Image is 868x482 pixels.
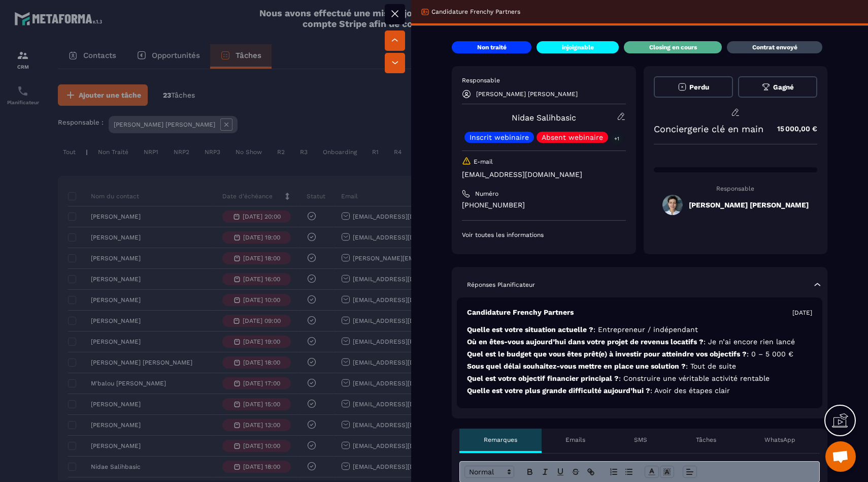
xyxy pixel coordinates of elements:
span: : Tout de suite [686,362,736,370]
p: +1 [611,133,623,144]
p: [PERSON_NAME] [PERSON_NAME] [476,91,578,98]
p: E-mail [474,158,493,166]
p: Inscrit webinaire [470,134,529,141]
span: : Construire une véritable activité rentable [619,374,770,382]
p: Sous quel délai souhaitez-vous mettre en place une solution ? [467,361,812,371]
p: Quelle est votre plus grande difficulté aujourd’hui ? [467,386,812,396]
span: Gagné [773,83,794,91]
button: Gagné [738,76,817,98]
h5: [PERSON_NAME] [PERSON_NAME] [689,201,809,209]
span: : 0 – 5 000 € [747,350,793,358]
p: [PHONE_NUMBER] [462,200,626,210]
p: Candidature Frenchy Partners [431,8,520,16]
p: SMS [634,436,647,444]
p: Candidature Frenchy Partners [467,308,574,317]
p: Quel est le budget que vous êtes prêt(e) à investir pour atteindre vos objectifs ? [467,349,812,359]
span: : Entrepreneur / indépendant [593,325,698,334]
div: Ouvrir le chat [825,441,856,472]
p: Absent webinaire [542,134,603,141]
p: Numéro [475,190,498,198]
p: Réponses Planificateur [467,281,535,289]
p: Où en êtes-vous aujourd’hui dans votre projet de revenus locatifs ? [467,337,812,347]
p: [DATE] [792,309,812,317]
p: Remarques [484,436,517,444]
p: Responsable [654,185,818,192]
p: Responsable [462,76,626,84]
p: [EMAIL_ADDRESS][DOMAIN_NAME] [462,170,626,179]
p: injoignable [562,43,594,51]
p: Quel est votre objectif financier principal ? [467,374,812,383]
a: Nidae Salihbasic [512,113,576,123]
p: WhatsApp [764,436,795,444]
p: Emails [565,436,585,444]
p: Conciergerie clé en main [654,124,763,134]
p: Closing en cours [649,43,697,51]
span: : Avoir des étapes clair [650,386,730,395]
p: Quelle est votre situation actuelle ? [467,325,812,335]
span: Perdu [689,83,709,91]
p: Non traité [477,43,507,51]
p: Contrat envoyé [752,43,797,51]
p: Tâches [696,436,716,444]
p: Voir toutes les informations [462,231,626,239]
span: : Je n’ai encore rien lancé [704,338,795,346]
p: 15 000,00 € [767,119,817,139]
button: Perdu [654,76,733,98]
